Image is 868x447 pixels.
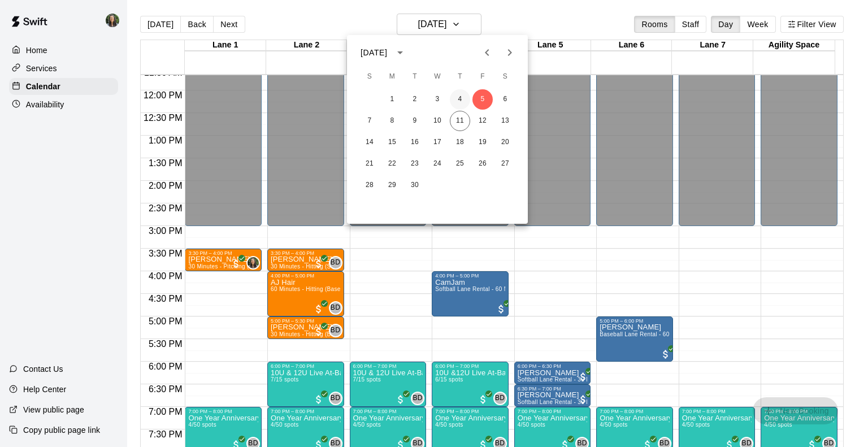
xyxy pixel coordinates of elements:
button: 25 [450,154,470,174]
button: 6 [495,89,515,110]
button: 29 [382,175,402,196]
button: 2 [405,89,425,110]
button: 15 [382,132,402,153]
button: 14 [359,132,380,153]
button: 23 [405,154,425,174]
span: Thursday [450,66,470,88]
button: 13 [495,111,515,131]
button: 26 [472,154,493,174]
button: 27 [495,154,515,174]
button: 5 [472,89,493,110]
span: Friday [472,66,493,88]
button: 10 [427,111,448,131]
button: 4 [450,89,470,110]
button: 24 [427,154,448,174]
button: Next month [498,41,521,64]
button: 12 [472,111,493,131]
button: 19 [472,132,493,153]
button: calendar view is open, switch to year view [390,43,410,62]
span: Tuesday [405,66,425,88]
button: 9 [405,111,425,131]
button: 7 [359,111,380,131]
span: Monday [382,66,402,88]
button: 16 [405,132,425,153]
button: 8 [382,111,402,131]
button: Previous month [476,41,498,64]
button: 3 [427,89,448,110]
button: 18 [450,132,470,153]
span: Sunday [359,66,380,88]
button: 17 [427,132,448,153]
button: 28 [359,175,380,196]
button: 11 [450,111,470,131]
button: 1 [382,89,402,110]
span: Saturday [495,66,515,88]
div: [DATE] [361,47,387,59]
span: Wednesday [427,66,448,88]
button: 21 [359,154,380,174]
button: 30 [405,175,425,196]
button: 22 [382,154,402,174]
button: 20 [495,132,515,153]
